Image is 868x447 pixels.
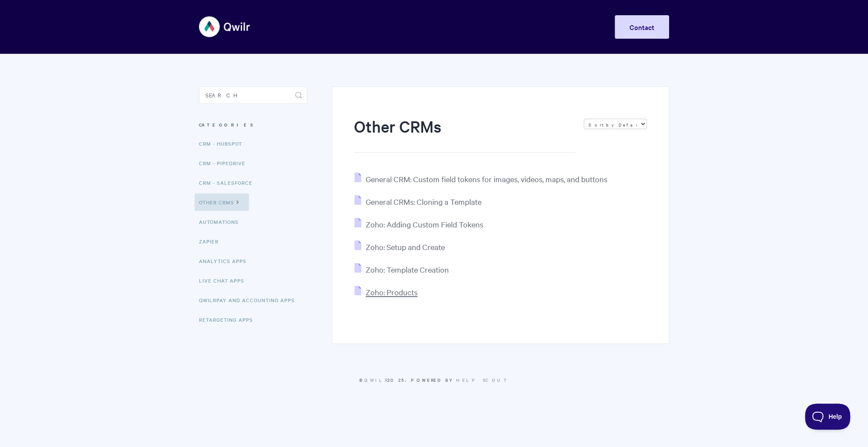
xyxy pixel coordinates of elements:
[199,233,225,250] a: Zapier
[366,287,417,297] span: Zoho: Products
[199,174,259,191] a: CRM - Salesforce
[354,174,607,184] a: General CRM: Custom field tokens for images, videos, maps, and buttons
[354,242,445,252] a: Zoho: Setup and Create
[354,197,481,207] a: General CRMs: Cloning a Template
[199,291,301,309] a: QwilrPay and Accounting Apps
[199,154,252,172] a: CRM - Pipedrive
[195,193,249,211] a: Other CRMs
[199,213,245,230] a: Automations
[199,311,259,328] a: Retargeting Apps
[366,174,607,184] span: General CRM: Custom field tokens for images, videos, maps, and buttons
[805,404,851,430] iframe: Toggle Customer Support
[364,377,387,383] a: Qwilr
[366,197,481,207] span: General CRMs: Cloning a Template
[354,287,417,297] a: Zoho: Products
[199,376,669,384] p: © 2025.
[456,377,509,383] a: Help Scout
[366,219,483,229] span: Zoho: Adding Custom Field Tokens
[615,15,669,39] a: Contact
[354,219,483,229] a: Zoho: Adding Custom Field Tokens
[199,87,307,104] input: Search
[354,115,575,153] h1: Other CRMs
[366,264,449,274] span: Zoho: Template Creation
[199,135,249,152] a: CRM - HubSpot
[411,377,509,383] span: Powered by
[199,252,253,270] a: Analytics Apps
[199,10,251,43] img: Qwilr Help Center
[199,117,307,133] h3: Categories
[584,119,647,129] select: Page reloads on selection
[199,272,251,289] a: Live Chat Apps
[366,242,445,252] span: Zoho: Setup and Create
[354,264,449,274] a: Zoho: Template Creation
